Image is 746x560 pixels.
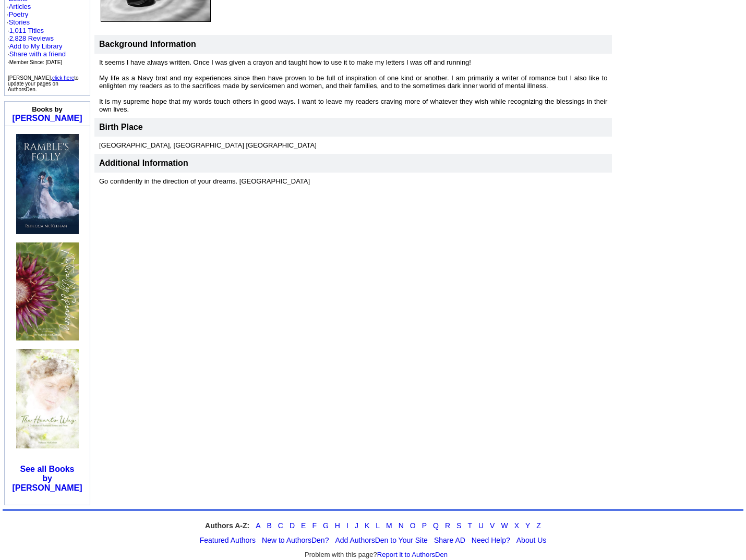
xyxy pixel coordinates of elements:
a: Share with a friend [9,50,66,58]
a: Poetry [9,10,29,18]
a: Articles [9,3,31,10]
a: [PERSON_NAME] [12,114,82,123]
b: See all Books by [PERSON_NAME] [12,465,82,492]
font: Member Since: [DATE] [9,59,63,65]
b: Background Information [99,40,196,48]
a: L [376,521,380,530]
a: R [445,521,450,530]
a: Y [525,521,530,530]
img: shim.gif [47,129,48,132]
img: 80034.jpg [16,242,79,340]
a: N [399,521,404,530]
img: shim.gif [16,448,17,454]
a: Stories [9,18,30,26]
a: Add AuthorsDen to Your Site [335,536,427,544]
a: T [467,521,472,530]
font: · · · [7,42,66,66]
a: I [346,521,348,530]
a: J [355,521,358,530]
a: H [335,521,340,530]
a: E [301,521,306,530]
a: Share AD [434,536,465,544]
a: New to AuthorsDen? [262,536,329,544]
a: F [312,521,317,530]
a: P [422,521,427,530]
a: X [514,521,519,530]
a: Z [536,521,541,530]
a: Q [433,521,439,530]
font: Problem with this page? [305,551,448,559]
img: 80073.jpg [16,134,79,234]
a: Add to My Library [9,42,63,50]
a: K [365,521,369,530]
a: G [323,521,329,530]
img: shim.gif [47,129,47,132]
a: O [410,521,416,530]
a: V [490,521,495,530]
img: 79268.jpg [16,349,79,449]
font: It seems I have always written. Once I was given a crayon and taught how to use it to make my let... [99,58,607,113]
a: C [278,521,283,530]
a: Report it to AuthorsDen [377,551,448,558]
font: Birth Place [99,123,143,131]
a: click here [52,75,74,81]
a: 2,828 Reviews [9,34,54,42]
img: shim.gif [16,340,17,346]
a: About Us [516,536,547,544]
font: Additional Information [99,159,188,167]
a: U [478,521,484,530]
font: [PERSON_NAME], to update your pages on AuthorsDen. [8,75,79,92]
a: Featured Authors [200,536,256,544]
a: S [456,521,461,530]
strong: Authors A-Z: [205,521,249,530]
a: See all Booksby [PERSON_NAME] [12,465,82,492]
a: A [256,521,260,530]
img: shim.gif [16,234,17,239]
font: Go confidently in the direction of your dreams. [GEOGRAPHIC_DATA] [99,177,310,185]
b: Books by [32,105,63,113]
a: D [290,521,295,530]
a: W [501,521,508,530]
a: Need Help? [472,536,510,544]
a: B [267,521,271,530]
font: [GEOGRAPHIC_DATA], [GEOGRAPHIC_DATA] [GEOGRAPHIC_DATA] [99,141,317,149]
img: shim.gif [46,129,47,132]
font: · · [7,27,66,66]
a: M [386,521,392,530]
a: 1,011 Titles [9,27,44,34]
